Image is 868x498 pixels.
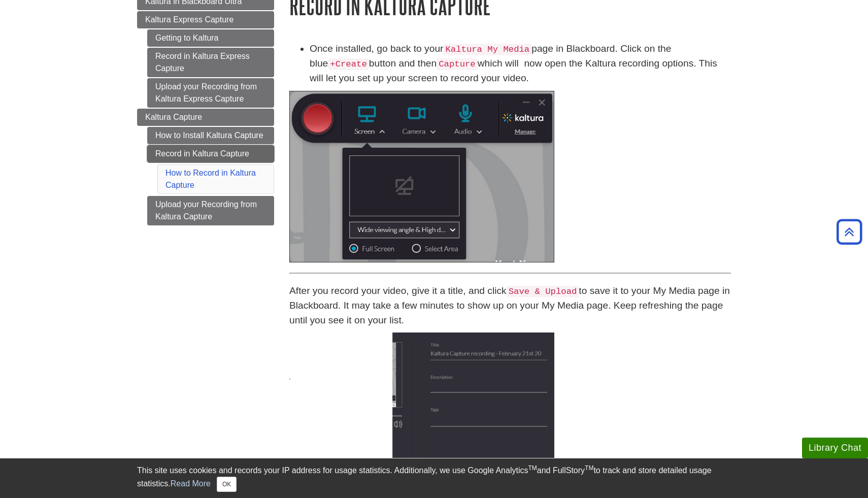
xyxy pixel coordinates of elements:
li: Once installed, go back to your page in Blackboard. Click on the blue button and then which will ... [310,42,731,86]
code: Kaltura My Media [443,44,531,55]
a: Getting to Kaltura [147,29,274,47]
sup: TM [528,464,537,472]
a: Kaltura Express Capture [137,11,274,28]
p: After you record your video, give it a title, and click to save it to your My Media page in Black... [289,284,731,328]
a: Kaltura Capture [137,109,274,126]
button: Library Chat [802,438,868,458]
a: Record in Kaltura Express Capture [147,48,274,77]
span: Kaltura Capture [145,113,202,121]
a: Record in Kaltura Capture [147,145,274,162]
a: How to Record in Kaltura Capture [165,169,256,189]
img: kaltura dashboard [289,91,554,262]
code: +Create [328,58,369,70]
a: How to Install Kaltura Capture [147,127,274,144]
code: Save & Upload [507,286,579,297]
a: Back to Top [833,225,865,239]
a: Upload your Recording from Kaltura Capture [147,196,274,225]
sup: TM [585,464,593,472]
a: Upload your Recording from Kaltura Express Capture [147,78,274,108]
button: Close [217,477,237,492]
div: This site uses cookies and records your IP address for usage statistics. Additionally, we use Goo... [137,464,731,492]
a: Read More [171,479,211,488]
span: Kaltura Express Capture [145,15,233,24]
code: Capture [437,58,478,70]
